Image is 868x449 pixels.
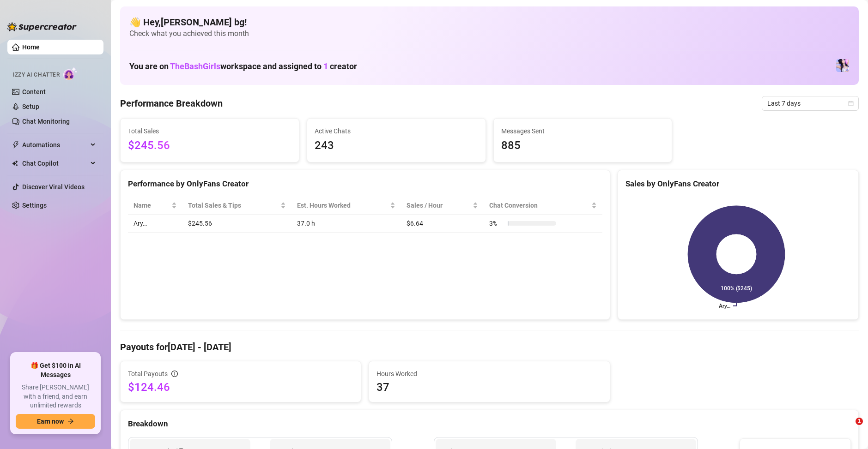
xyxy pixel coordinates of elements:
[315,126,478,136] span: Active Chats
[489,200,589,210] span: Chat Conversion
[129,61,357,72] h1: You are on workspace and assigned to creator
[22,118,70,125] a: Chat Monitoring
[128,126,291,136] span: Total Sales
[22,156,88,171] span: Chat Copilot
[297,200,388,210] div: Est. Hours Worked
[625,178,851,190] div: Sales by OnlyFans Creator
[501,137,665,155] span: 885
[22,43,40,51] a: Home
[128,215,182,233] td: Ary…
[128,137,291,155] span: $245.56
[129,16,850,29] h4: 👋 Hey, [PERSON_NAME] bg !
[170,61,220,71] span: TheBashGirls
[719,303,730,309] text: Ary…
[67,418,74,425] span: arrow-right
[12,141,19,149] span: thunderbolt
[484,197,602,215] th: Chat Conversion
[134,200,170,210] span: Name
[129,29,850,39] span: Check what you achieved this month
[120,341,859,353] h4: Payouts for [DATE] - [DATE]
[848,101,854,106] span: calendar
[128,197,182,215] th: Name
[120,97,223,110] h4: Performance Breakdown
[37,418,64,425] span: Earn now
[22,103,39,110] a: Setup
[188,200,278,210] span: Total Sales & Tips
[315,137,478,155] span: 243
[16,383,95,410] span: Share [PERSON_NAME] with a friend, and earn unlimited rewards
[16,361,95,379] span: 🎁 Get $100 in AI Messages
[12,160,18,167] img: Chat Copilot
[291,215,401,233] td: 37.0 h
[128,418,851,430] div: Breakdown
[401,197,484,215] th: Sales / Hour
[22,138,88,152] span: Automations
[837,418,859,440] iframe: Intercom live chat
[128,380,353,395] span: $124.46
[22,202,47,209] a: Settings
[501,126,665,136] span: Messages Sent
[489,218,504,228] span: 3 %
[7,22,77,31] img: logo-BBDzfeDw.svg
[836,59,849,72] img: Ary
[63,67,78,80] img: AI Chatter
[401,215,484,233] td: $6.64
[128,178,602,190] div: Performance by OnlyFans Creator
[182,197,291,215] th: Total Sales & Tips
[323,61,328,71] span: 1
[182,215,291,233] td: $245.56
[376,380,602,395] span: 37
[16,414,95,429] button: Earn nowarrow-right
[13,71,60,79] span: Izzy AI Chatter
[856,418,863,425] span: 1
[128,369,168,379] span: Total Payouts
[767,96,853,110] span: Last 7 days
[171,371,178,377] span: info-circle
[407,200,471,210] span: Sales / Hour
[22,183,85,191] a: Discover Viral Videos
[22,88,46,96] a: Content
[376,369,602,379] span: Hours Worked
